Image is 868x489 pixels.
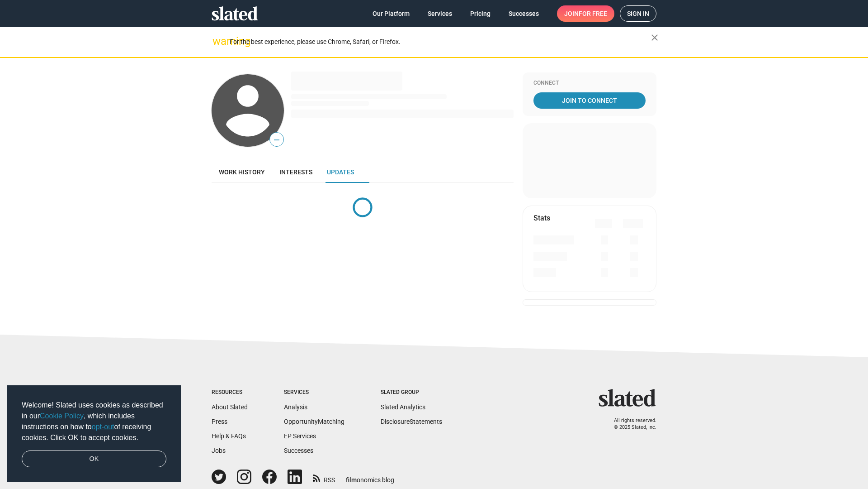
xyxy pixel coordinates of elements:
span: Interests [279,168,312,176]
span: Successes [509,5,539,22]
a: Successes [501,5,546,22]
span: Services [428,5,452,22]
span: — [270,134,283,146]
a: opt-out [92,423,114,431]
p: All rights reserved. © 2025 Slated, Inc. [604,417,656,431]
div: Connect [533,80,646,87]
div: Slated Group [381,389,442,396]
a: Cookie Policy [40,412,84,420]
a: Sign in [620,5,656,22]
a: Pricing [463,5,498,22]
mat-card-title: Stats [533,213,550,223]
span: Welcome! Slated uses cookies as described in our , which includes instructions on how to of recei... [22,400,166,443]
div: Resources [212,389,248,396]
a: DisclosureStatements [381,418,442,425]
span: Updates [327,168,354,176]
mat-icon: close [649,32,660,43]
span: Work history [219,168,265,176]
a: EP Services [284,432,316,440]
a: dismiss cookie message [22,451,166,468]
a: Jobs [212,447,226,454]
a: Interests [272,161,320,183]
span: Sign in [627,6,649,21]
a: Our Platform [365,5,417,22]
span: Pricing [470,5,491,22]
a: RSS [313,470,335,484]
a: Join To Connect [533,92,646,109]
a: Work history [212,161,272,183]
div: cookieconsent [7,385,181,482]
a: Slated Analytics [381,403,425,411]
span: film [346,476,357,484]
div: For the best experience, please use Chrome, Safari, or Firefox. [230,36,651,48]
mat-icon: warning [212,36,223,47]
a: Joinfor free [557,5,614,22]
span: Our Platform [373,5,410,22]
div: Services [284,389,344,396]
a: Successes [284,447,313,454]
span: for free [579,5,607,22]
a: filmonomics blog [346,469,394,484]
a: OpportunityMatching [284,418,344,425]
span: Join To Connect [535,92,644,109]
a: About Slated [212,403,248,411]
a: Services [420,5,459,22]
a: Analysis [284,403,307,411]
span: Join [564,5,607,22]
a: Updates [320,161,361,183]
a: Help & FAQs [212,432,246,440]
a: Press [212,418,227,425]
